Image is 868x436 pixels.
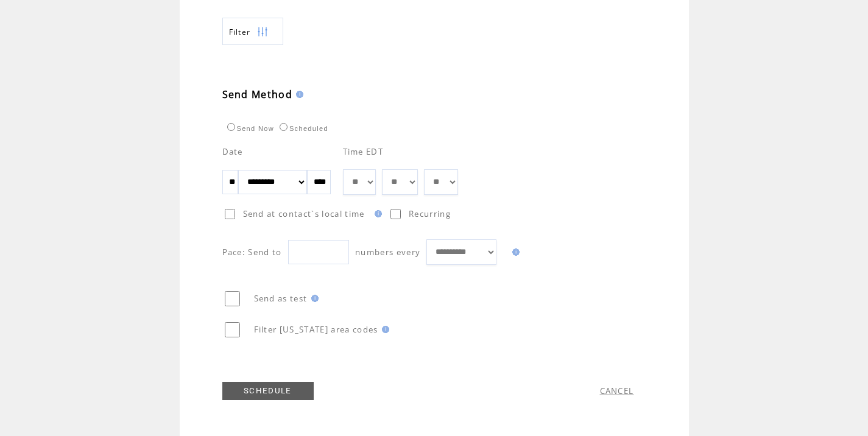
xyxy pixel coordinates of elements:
span: Send at contact`s local time [243,208,365,219]
input: Scheduled [280,123,288,131]
span: Send as test [254,293,308,304]
a: SCHEDULE [222,382,314,400]
img: help.gif [292,91,303,98]
span: Time EDT [343,146,384,157]
span: numbers every [355,247,420,258]
img: help.gif [378,326,389,333]
span: Pace: Send to [222,247,282,258]
input: Send Now [227,123,235,131]
img: help.gif [509,248,520,256]
span: Send Method [222,88,293,101]
span: Filter [US_STATE] area codes [254,324,378,335]
a: CANCEL [600,385,634,396]
label: Scheduled [277,125,328,132]
img: help.gif [371,210,382,217]
img: filters.png [257,18,268,46]
span: Date [222,146,243,157]
span: Recurring [409,208,451,219]
a: Filter [222,18,283,45]
label: Send Now [224,125,274,132]
span: Show filters [229,27,251,37]
img: help.gif [308,295,319,302]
